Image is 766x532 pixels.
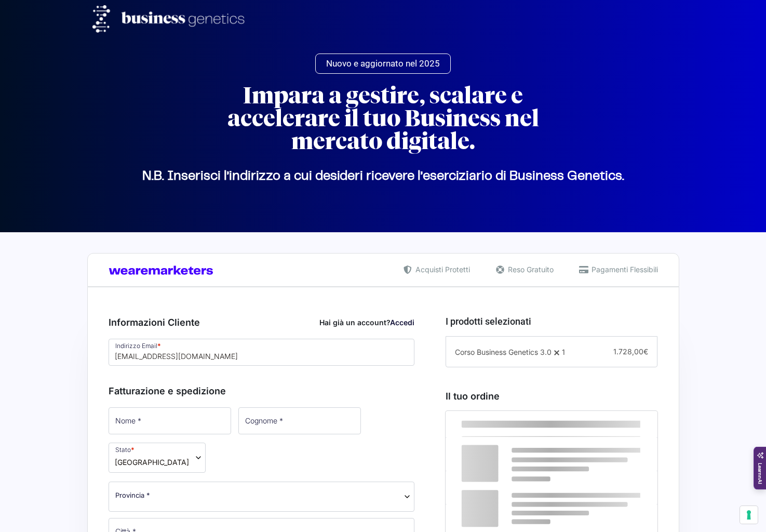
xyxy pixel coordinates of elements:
a: Accedi [390,318,414,327]
span: Pagamenti Flessibili [589,264,658,275]
span: Reso Gratuito [505,264,554,275]
span: € [643,347,648,356]
span: 1.728,00 [613,347,648,356]
input: Nome * [109,407,231,434]
span: Stato [109,443,206,473]
span: Provincia * [115,490,150,501]
button: Le tue preferenze relative al consenso per le tecnologie di tracciamento [740,506,758,524]
th: Subtotale [568,411,658,438]
h3: Il tuo ordine [446,389,657,403]
h2: Impara a gestire, scalare e accelerare il tuo Business nel mercato digitale. [196,84,570,153]
th: Subtotale [446,471,568,504]
h3: I prodotti selezionati [446,314,657,328]
input: Indirizzo Email * [109,339,415,366]
h3: Informazioni Cliente [109,315,415,329]
span: Acquisti Protetti [413,264,470,275]
th: Prodotto [446,411,568,438]
span: Italia [115,457,189,468]
div: Apri il pannello di LearnnAI [754,447,766,490]
span: 1 [562,348,565,356]
span: Corso Business Genetics 3.0 [455,348,552,356]
p: N.B. Inserisci l’indirizzo a cui desideri ricevere l’eserciziario di Business Genetics. [92,176,674,177]
div: Hai già un account? [319,317,414,328]
input: Cognome * [238,407,361,434]
span: Nuovo e aggiornato nel 2025 [326,59,440,68]
h3: Fatturazione e spedizione [109,384,415,398]
a: Nuovo e aggiornato nel 2025 [315,54,451,74]
span: Provincia [109,482,415,512]
span: LearnnAI [756,463,764,484]
td: Corso Business Genetics 3.0 [446,438,568,471]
